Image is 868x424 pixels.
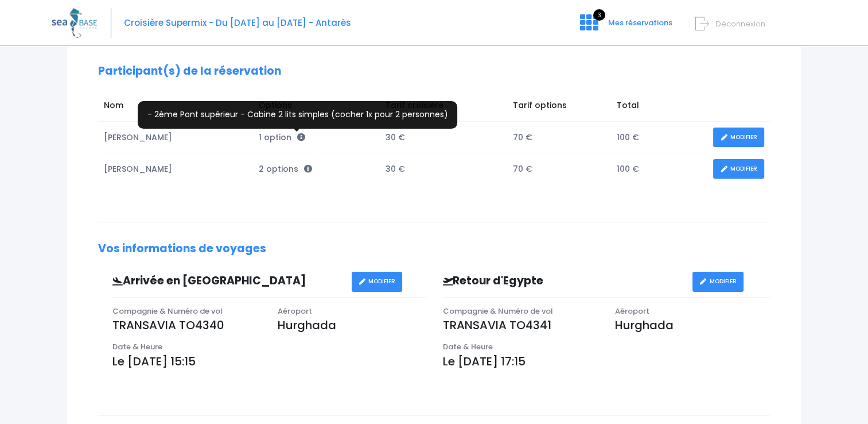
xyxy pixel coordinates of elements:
[380,122,507,153] td: 30 €
[98,242,770,256] h2: Vos informations de voyages
[253,94,380,121] td: Options
[352,272,403,292] a: MODIFIER
[507,122,611,153] td: 70 €
[713,128,764,148] a: MODIFIER
[142,103,454,121] p: - 2ème Pont supérieur - Cabine 2 lits simples (cocher 1x pour 2 personnes)
[98,153,253,185] td: [PERSON_NAME]
[507,153,611,185] td: 70 €
[259,132,305,143] span: 1 option
[611,122,707,153] td: 100 €
[104,275,352,288] h3: Arrivée en [GEOGRAPHIC_DATA]
[380,153,507,185] td: 30 €
[98,94,253,121] td: Nom
[571,21,679,32] a: 3 Mes réservations
[380,94,507,121] td: Tarif croisière
[434,275,692,288] h3: Retour d'Egypte
[715,18,765,29] span: Déconnexion
[615,306,649,317] span: Aéroport
[507,94,611,121] td: Tarif options
[98,122,253,153] td: [PERSON_NAME]
[112,306,223,317] span: Compagnie & Numéro de vol
[112,317,260,334] p: TRANSAVIA TO4340
[98,65,770,78] h2: Participant(s) de la réservation
[611,153,707,185] td: 100 €
[112,341,162,352] span: Date & Heure
[615,317,770,334] p: Hurghada
[608,17,672,28] span: Mes réservations
[278,306,312,317] span: Aéroport
[124,17,351,29] span: Croisière Supermix - Du [DATE] au [DATE] - Antarès
[713,159,764,179] a: MODIFIER
[278,317,426,334] p: Hurghada
[112,353,426,370] p: Le [DATE] 15:15
[692,272,744,292] a: MODIFIER
[443,353,770,370] p: Le [DATE] 17:15
[443,306,553,317] span: Compagnie & Numéro de vol
[259,163,312,175] span: 2 options
[611,94,707,121] td: Total
[443,341,493,352] span: Date & Heure
[443,317,598,334] p: TRANSAVIA TO4341
[593,9,605,21] span: 3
